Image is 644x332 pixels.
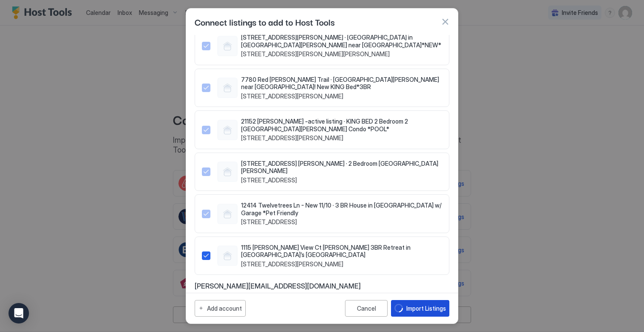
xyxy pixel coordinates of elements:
[202,118,442,142] div: 798042832492095478
[345,300,388,317] button: Cancel
[207,304,242,313] div: Add account
[391,300,449,317] button: loadingImport Listings
[406,304,446,313] div: Import Listings
[241,134,442,142] span: [STREET_ADDRESS][PERSON_NAME]
[241,202,442,217] span: 12414 Twelvetrees Ln - New 11/10 · 3 BR House in [GEOGRAPHIC_DATA] w/ Garage *Pet Friendly
[9,303,29,323] div: Open Intercom Messenger
[241,118,442,133] span: 21152 [PERSON_NAME] -active listing · KING BED 2 Bedroom 2 [GEOGRAPHIC_DATA][PERSON_NAME] Condo *...
[241,34,442,49] span: [STREET_ADDRESS][PERSON_NAME] · [GEOGRAPHIC_DATA] in [GEOGRAPHIC_DATA][PERSON_NAME] near [GEOGRAP...
[241,92,442,100] span: [STREET_ADDRESS][PERSON_NAME]
[394,304,403,312] div: loading
[241,176,442,184] span: [STREET_ADDRESS]
[202,76,442,100] div: 53690408
[195,300,246,317] button: Add account
[241,260,442,268] span: [STREET_ADDRESS][PERSON_NAME]
[357,305,376,312] div: Cancel
[241,218,442,226] span: [STREET_ADDRESS]
[241,244,442,259] span: 1115 [PERSON_NAME] View Ct [PERSON_NAME] 3BR Retreat in [GEOGRAPHIC_DATA]’s [GEOGRAPHIC_DATA]
[195,15,335,28] span: Connect listings to add to Host Tools
[202,244,442,268] div: 1498684897120830968
[241,160,442,175] span: [STREET_ADDRESS] [PERSON_NAME] · 2 Bedroom [GEOGRAPHIC_DATA][PERSON_NAME]
[202,160,442,184] div: 880302416142975207
[202,34,442,58] div: 53689580
[202,202,442,226] div: 1021895305050354961
[241,50,442,58] span: [STREET_ADDRESS][PERSON_NAME][PERSON_NAME]
[241,76,442,91] span: 7780 Red [PERSON_NAME] Trail · [GEOGRAPHIC_DATA][PERSON_NAME] near [GEOGRAPHIC_DATA]! New KING Be...
[195,282,449,290] span: [PERSON_NAME][EMAIL_ADDRESS][DOMAIN_NAME]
